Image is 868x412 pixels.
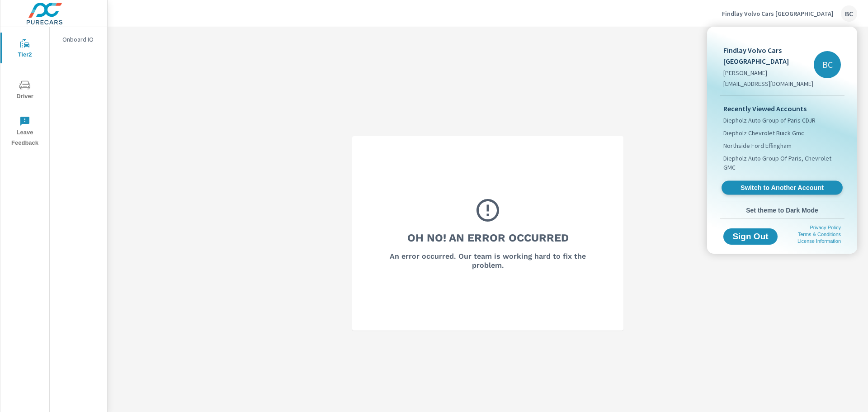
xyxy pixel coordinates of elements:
p: [EMAIL_ADDRESS][DOMAIN_NAME] [723,79,814,88]
p: [PERSON_NAME] [723,68,814,77]
span: Set theme to Dark Mode [723,206,841,214]
button: Set theme to Dark Mode [720,202,844,218]
a: Switch to Another Account [722,181,843,195]
span: Diepholz Auto Group of Paris CDJR [723,116,816,125]
span: Switch to Another Account [726,184,837,192]
span: Northside Ford Effingham [723,141,792,150]
span: Diepholz Chevrolet Buick Gmc [723,128,804,137]
a: License Information [797,238,841,244]
div: BC [814,51,841,78]
span: Diepholz Auto Group Of Paris, Chevrolet GMC [723,154,841,172]
span: Sign Out [731,232,770,241]
a: Privacy Policy [810,225,841,230]
button: Sign Out [723,228,778,245]
p: Findlay Volvo Cars [GEOGRAPHIC_DATA] [723,45,814,66]
p: Recently Viewed Accounts [723,103,841,114]
a: Terms & Conditions [798,232,841,237]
